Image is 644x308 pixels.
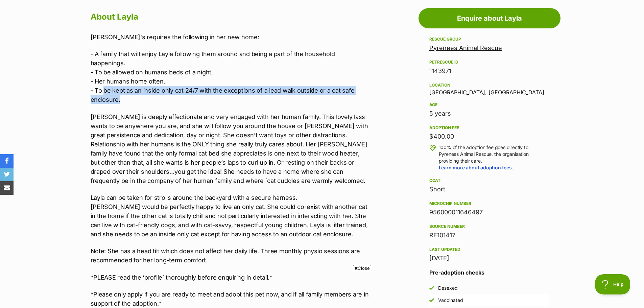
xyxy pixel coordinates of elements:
a: Learn more about adoption fees [439,165,512,170]
div: 1143971 [429,66,550,76]
h2: About Layla [91,9,370,24]
div: Adoption fee [429,125,550,131]
div: PetRescue ID [429,60,550,65]
div: 956000011646497 [429,208,550,217]
div: Microchip number [429,201,550,206]
p: *PLEASE read the ‘profile’ thoroughly before enquiring in detail.* [91,273,370,282]
img: https://img.kwcdn.com/product/fancy/4a969466-feb0-490c-a1b2-2497ede0305d.jpg?imageMogr2/strip/siz... [51,43,101,85]
div: Vaccinated [438,297,463,304]
div: $400.00 [429,132,550,141]
p: *Please only apply if you are ready to meet and adopt this pet now, and if all family members are... [91,290,370,308]
p: 100% of the adoption fee goes directly to Pyrenees Animal Rescue, the organisation providing thei... [439,144,550,171]
a: Pyrenees Animal Rescue [429,44,502,51]
p: Layla can be taken for strolls around the backyard with a secure harness. [PERSON_NAME] would be ... [91,193,370,239]
div: Rescue group [429,37,550,42]
span: Close [353,265,371,271]
div: Desexed [438,285,458,291]
div: Coat [429,178,550,183]
p: - A family that will enjoy Layla following them around and being a part of the household happenin... [91,49,370,104]
div: Location [429,82,550,88]
div: Short [429,185,550,194]
p: Note: She has a head tilt which does not affect her daily life. Three monthly physio sessions are... [91,246,370,265]
div: Last updated [429,247,550,252]
div: Age [429,102,550,108]
div: [GEOGRAPHIC_DATA], [GEOGRAPHIC_DATA] [429,81,550,95]
p: [PERSON_NAME] is deeply affectionate and very engaged with her human family. This lovely lass wan... [91,112,370,185]
a: Enquire about Layla [419,8,560,28]
iframe: Help Scout Beacon - Open [595,274,630,294]
h3: Pre-adoption checks [429,268,550,277]
div: 5 years [429,109,550,118]
div: RE101417 [429,231,550,240]
iframe: Advertisement [199,274,445,305]
div: [DATE] [429,254,550,263]
div: Source number [429,224,550,229]
p: [PERSON_NAME]'s requires the following in her new home: [91,32,370,42]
